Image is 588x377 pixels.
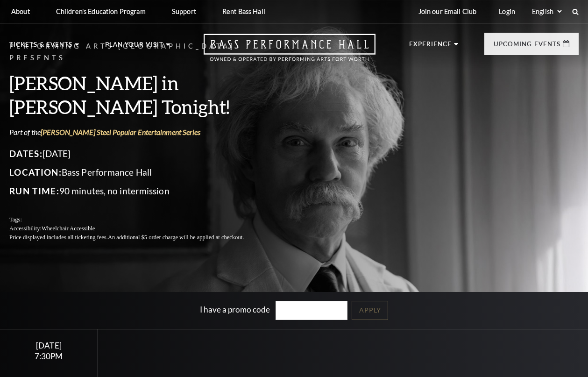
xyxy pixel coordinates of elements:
p: Support [172,7,196,15]
span: Wheelchair Accessible [42,225,95,232]
h3: [PERSON_NAME] in [PERSON_NAME] Tonight! [9,71,266,119]
div: 7:30PM [11,352,86,360]
p: Upcoming Events [494,41,560,52]
p: Price displayed includes all ticketing fees. [9,233,266,242]
p: Experience [409,41,452,52]
span: Run Time: [9,185,59,196]
select: Select: [530,7,563,16]
p: About [11,7,30,15]
p: Plan Your Visit [105,42,163,53]
p: Rent Bass Hall [222,7,265,15]
p: Accessibility: [9,224,266,233]
p: Tags: [9,215,266,224]
div: [DATE] [11,341,86,350]
p: [DATE] [9,146,266,161]
label: I have a promo code [200,305,270,314]
p: Part of the [9,127,266,137]
p: Children's Education Program [56,7,146,15]
p: Tickets & Events [9,42,72,53]
span: Dates: [9,148,43,159]
p: Bass Performance Hall [9,165,266,180]
p: 90 minutes, no intermission [9,184,266,199]
span: An additional $5 order charge will be applied at checkout. [108,234,244,241]
span: Location: [9,167,62,178]
a: [PERSON_NAME] Steel Popular Entertainment Series [41,128,200,136]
